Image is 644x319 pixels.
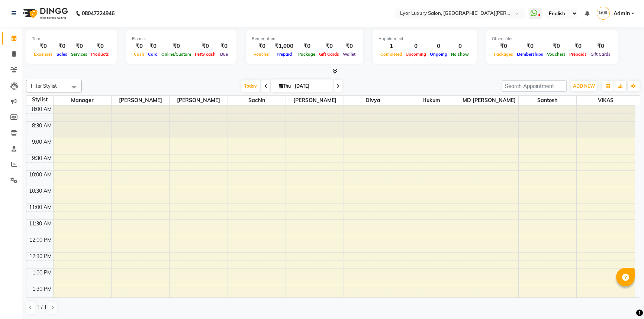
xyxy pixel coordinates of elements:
span: Sachin [228,96,286,105]
div: Stylist [26,96,53,104]
span: Manager [54,96,111,105]
div: ₹0 [55,42,69,51]
span: Card [146,52,160,57]
input: 2025-09-04 [293,81,330,92]
input: Search Appointment [502,80,567,92]
span: Ongoing [428,52,449,57]
div: ₹0 [252,42,272,51]
div: Appointment [379,36,471,42]
span: Voucher [252,52,272,57]
div: ₹1,000 [272,42,296,51]
span: Package [296,52,317,57]
div: 11:30 AM [28,220,53,228]
span: Admin [614,10,630,17]
span: Services [69,52,89,57]
div: 9:00 AM [30,138,53,146]
div: ₹0 [515,42,545,51]
span: Expenses [32,52,55,57]
span: MD [PERSON_NAME] [460,96,518,105]
span: Sales [55,52,69,57]
div: 12:00 PM [28,236,53,244]
div: Total [32,36,111,42]
span: Filter Stylist [31,83,57,89]
div: ₹0 [589,42,612,51]
span: hukum [402,96,460,105]
div: ₹0 [132,42,146,51]
span: Online/Custom [160,52,193,57]
span: divya [344,96,402,105]
img: logo [19,3,70,24]
div: ₹0 [146,42,160,51]
div: ₹0 [89,42,111,51]
div: ₹0 [492,42,515,51]
div: 10:00 AM [28,171,53,179]
div: Redemption [252,36,357,42]
div: ₹0 [567,42,589,51]
div: 0 [449,42,471,51]
div: 0 [404,42,428,51]
span: Gift Cards [317,52,341,57]
span: ADD NEW [573,83,595,89]
div: 1:30 PM [31,285,53,293]
div: ₹0 [317,42,341,51]
div: 9:30 AM [30,154,53,162]
b: 08047224946 [82,3,115,24]
span: [PERSON_NAME] [112,96,169,105]
div: ₹0 [193,42,218,51]
div: 12:30 PM [28,253,53,260]
div: ₹0 [32,42,55,51]
span: Prepaids [567,52,589,57]
span: Prepaid [275,52,294,57]
span: Due [218,52,230,57]
div: 0 [428,42,449,51]
span: santosh [519,96,576,105]
span: [PERSON_NAME] [170,96,227,105]
span: Completed [379,52,404,57]
div: ₹0 [296,42,317,51]
div: ₹0 [218,42,231,51]
span: Thu [277,83,293,89]
div: 1:00 PM [31,269,53,277]
div: ₹0 [341,42,357,51]
span: Gift Cards [589,52,612,57]
div: ₹0 [160,42,193,51]
span: [PERSON_NAME] [286,96,344,105]
iframe: chat widget [613,289,637,312]
span: Petty cash [193,52,218,57]
span: Upcoming [404,52,428,57]
span: Vouchers [545,52,567,57]
div: 8:00 AM [30,105,53,113]
span: Cash [132,52,146,57]
div: ₹0 [545,42,567,51]
span: 1 / 1 [36,304,47,312]
span: VIKAS [577,96,635,105]
div: Finance [132,36,231,42]
img: Admin [597,7,610,20]
div: 11:00 AM [28,204,53,211]
div: Other sales [492,36,612,42]
span: Wallet [341,52,357,57]
span: Products [89,52,111,57]
div: 1 [379,42,404,51]
span: No show [449,52,471,57]
span: Today [241,80,260,92]
div: ₹0 [69,42,89,51]
div: 8:30 AM [30,122,53,130]
div: 10:30 AM [28,187,53,195]
button: ADD NEW [571,81,597,91]
span: Memberships [515,52,545,57]
span: Packages [492,52,515,57]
